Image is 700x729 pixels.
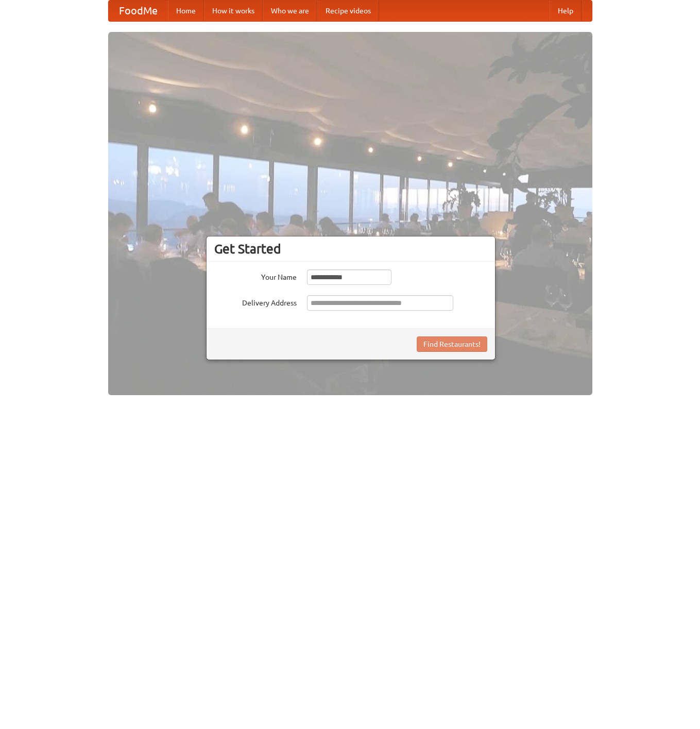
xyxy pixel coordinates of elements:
[214,241,487,257] h3: Get Started
[550,1,582,21] a: Help
[204,1,263,21] a: How it works
[214,269,297,282] label: Your Name
[109,1,168,21] a: FoodMe
[168,1,204,21] a: Home
[263,1,317,21] a: Who we are
[317,1,379,21] a: Recipe videos
[417,336,487,352] button: Find Restaurants!
[214,295,297,308] label: Delivery Address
